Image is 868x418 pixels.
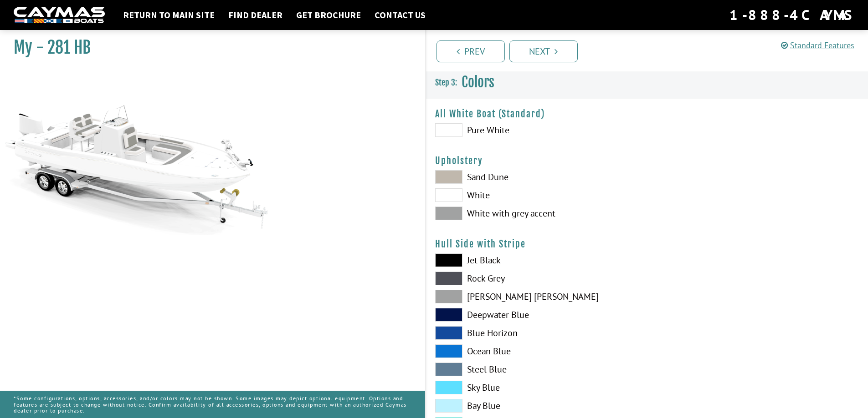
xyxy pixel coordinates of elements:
[435,290,638,303] label: [PERSON_NAME] [PERSON_NAME]
[370,9,430,21] a: Contact Us
[435,399,638,413] label: Bay Blue
[435,108,859,120] h4: All White Boat (Standard)
[435,344,638,358] label: Ocean Blue
[729,5,854,25] div: 1-888-4CAYMAS
[435,155,859,166] h4: Upholstery
[435,188,638,202] label: White
[435,253,638,267] label: Jet Black
[435,381,638,394] label: Sky Blue
[118,9,219,21] a: Return to main site
[435,363,638,376] label: Steel Blue
[14,391,411,418] p: *Some configurations, options, accessories, and/or colors may not be shown. Some images may depic...
[509,40,578,62] a: Next
[437,40,505,62] a: Prev
[435,326,638,340] label: Blue Horizon
[435,206,638,220] label: White with grey accent
[435,272,638,285] label: Rock Grey
[781,40,854,50] a: Standard Features
[224,9,287,21] a: Find Dealer
[435,238,859,250] h4: Hull Side with Stripe
[435,170,638,184] label: Sand Dune
[435,308,638,322] label: Deepwater Blue
[435,123,638,137] label: Pure White
[14,7,105,24] img: white-logo-c9c8dbefe5ff5ceceb0f0178aa75bf4bb51f6bca0971e226c86eb53dfe498488.png
[14,37,402,58] h1: My - 281 HB
[292,9,365,21] a: Get Brochure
